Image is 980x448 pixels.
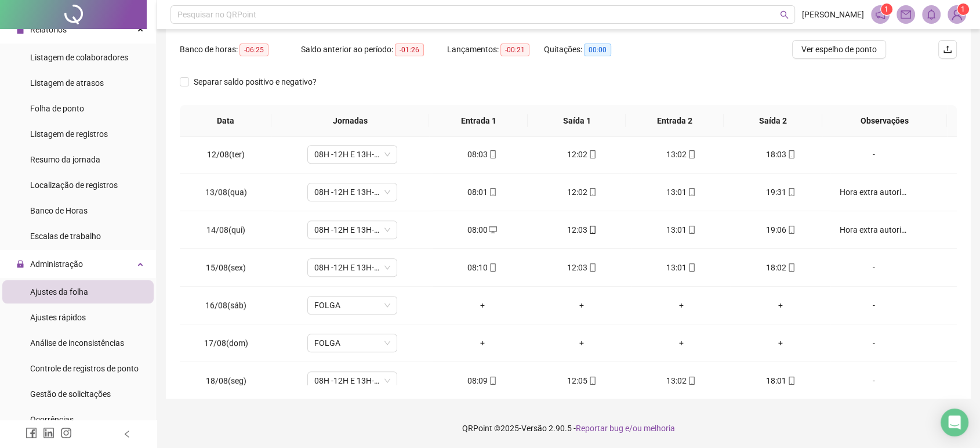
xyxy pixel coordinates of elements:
[740,186,821,198] div: 19:31
[740,148,821,161] div: 18:03
[442,186,522,198] div: 08:01
[442,148,522,161] div: 08:03
[528,105,626,137] th: Saída 1
[687,150,696,158] span: mobile
[840,261,908,274] div: -
[30,155,100,164] span: Resumo da jornada
[641,337,721,349] div: +
[314,297,390,314] span: FOLGA
[957,3,969,15] sup: Atualize o seu contato no menu Meus Dados
[442,337,522,349] div: +
[205,301,246,310] span: 16/08(sáb)
[26,427,37,439] span: facebook
[786,226,796,234] span: mobile
[740,223,821,236] div: 19:06
[740,261,821,274] div: 18:02
[786,263,796,272] span: mobile
[840,186,908,198] div: Hora extra autorizada pelo [PERSON_NAME].
[587,263,597,272] span: mobile
[901,9,911,20] span: mail
[30,206,88,215] span: Banco de Horas
[941,409,968,436] div: Open Intercom Messenger
[948,6,966,23] img: 87615
[687,377,696,385] span: mobile
[961,5,965,13] span: 1
[641,374,721,387] div: 13:02
[840,337,908,349] div: -
[442,261,522,274] div: 08:10
[687,263,696,272] span: mobile
[16,260,24,268] span: lock
[544,43,641,56] div: Quitações:
[875,9,885,20] span: notification
[488,150,497,158] span: mobile
[584,44,611,56] span: 00:00
[541,337,622,349] div: +
[314,259,390,276] span: 08H -12H E 13H-17H
[786,377,796,385] span: mobile
[840,148,908,161] div: -
[30,259,83,269] span: Administração
[239,44,268,56] span: -06:25
[442,299,522,312] div: +
[30,25,67,34] span: Relatórios
[641,261,721,274] div: 13:01
[395,44,424,56] span: -01:26
[271,105,430,137] th: Jornadas
[204,338,248,348] span: 17/08(dom)
[801,43,877,56] span: Ver espelho de ponto
[447,43,545,56] div: Lançamentos:
[740,337,821,349] div: +
[205,187,247,197] span: 13/08(qua)
[30,104,84,113] span: Folha de ponto
[429,105,527,137] th: Entrada 1
[30,53,128,62] span: Listagem de colaboradores
[541,186,622,198] div: 12:02
[30,129,108,139] span: Listagem de registros
[488,377,497,385] span: mobile
[587,188,597,196] span: mobile
[60,427,72,439] span: instagram
[881,3,892,15] sup: 1
[314,221,390,239] span: 08H -12H E 13H-18H
[30,232,101,241] span: Escalas de trabalho
[840,374,908,387] div: -
[442,374,522,387] div: 08:09
[822,105,947,137] th: Observações
[587,226,597,234] span: mobile
[521,424,547,433] span: Versão
[189,75,321,88] span: Separar saldo positivo e negativo?
[301,43,447,56] div: Saldo anterior ao período:
[206,376,246,385] span: 18/08(seg)
[832,114,938,127] span: Observações
[740,374,821,387] div: 18:01
[786,150,796,158] span: mobile
[926,9,937,20] span: bell
[30,78,104,88] span: Listagem de atrasos
[30,415,74,424] span: Ocorrências
[541,299,622,312] div: +
[180,105,271,137] th: Data
[740,299,821,312] div: +
[206,225,245,234] span: 14/08(qui)
[30,180,118,190] span: Localização de registros
[30,287,88,297] span: Ajustes da folha
[641,299,721,312] div: +
[541,374,622,387] div: 12:05
[724,105,822,137] th: Saída 2
[180,43,301,56] div: Banco de horas:
[30,389,111,399] span: Gestão de solicitações
[206,263,246,272] span: 15/08(sex)
[314,146,390,163] span: 08H -12H E 13H-18H
[641,186,721,198] div: 13:01
[641,148,721,161] div: 13:02
[488,188,497,196] span: mobile
[488,226,497,234] span: desktop
[30,364,139,373] span: Controle de registros de ponto
[30,338,124,348] span: Análise de inconsistências
[840,223,908,236] div: Hora extra autorizada pelo [PERSON_NAME].
[541,148,622,161] div: 12:02
[541,261,622,274] div: 12:03
[500,44,529,56] span: -00:21
[541,223,622,236] div: 12:03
